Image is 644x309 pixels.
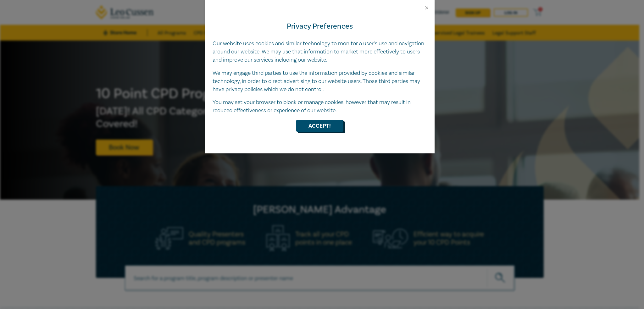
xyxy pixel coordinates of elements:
button: Close [424,5,430,11]
button: Accept! [296,120,343,132]
p: Our website uses cookies and similar technology to monitor a user’s use and navigation around our... [213,40,427,64]
p: You may set your browser to block or manage cookies, however that may result in reduced effective... [213,98,427,115]
h4: Privacy Preferences [213,21,427,32]
p: We may engage third parties to use the information provided by cookies and similar technology, in... [213,69,427,94]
